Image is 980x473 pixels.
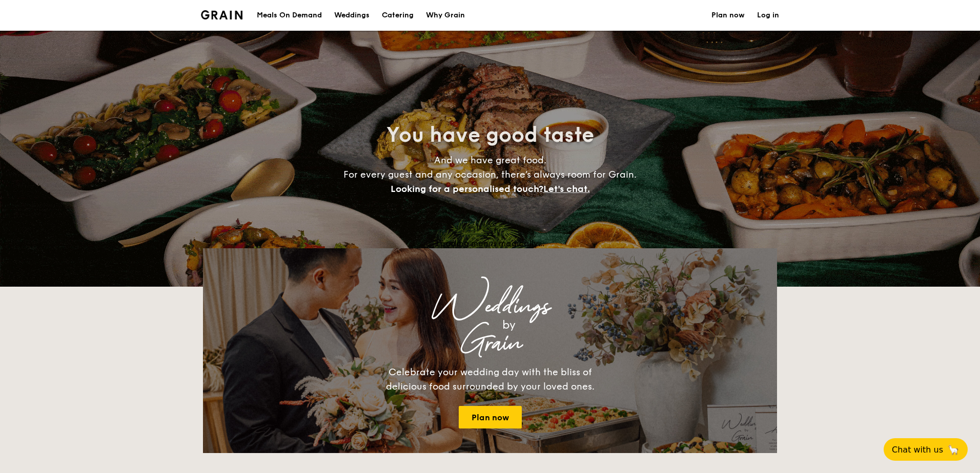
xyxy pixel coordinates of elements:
div: Weddings [293,297,687,316]
div: Grain [293,334,687,353]
div: Loading menus magically... [203,239,777,248]
img: Grain [201,10,242,19]
span: Chat with us [892,445,943,455]
span: Let's chat. [543,183,590,195]
a: Logotype [201,10,242,19]
button: Chat with us🦙 [884,438,968,461]
a: Plan now [459,406,522,428]
div: Celebrate your wedding day with the bliss of delicious food surrounded by your loved ones. [375,365,605,394]
span: 🦙 [947,444,959,456]
div: by [331,316,687,334]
